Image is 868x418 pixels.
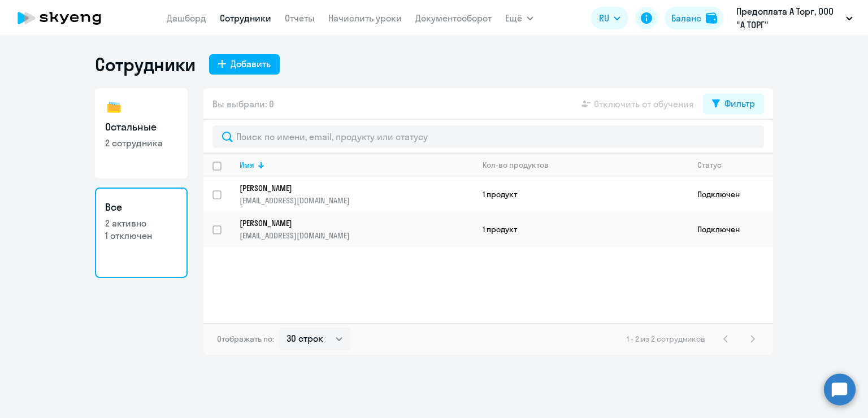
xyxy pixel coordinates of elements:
td: Подключен [688,177,773,212]
span: Ещё [505,11,522,25]
div: Кол-во продуктов [483,160,549,170]
a: Начислить уроки [328,12,402,24]
td: 1 продукт [474,177,688,212]
div: Фильтр [724,97,755,110]
a: Документооборот [415,12,492,24]
div: Статус [697,160,772,170]
button: RU [591,7,628,29]
td: 1 продукт [474,212,688,247]
img: others [105,98,123,116]
a: Отчеты [285,12,315,24]
p: 1 отключен [105,229,177,242]
img: balance [706,12,717,24]
span: RU [599,11,609,25]
a: Дашборд [167,12,206,24]
button: Добавить [209,54,280,75]
span: 1 - 2 из 2 сотрудников [627,334,705,344]
div: Кол-во продуктов [483,160,688,170]
div: Добавить [231,57,271,71]
div: Статус [697,160,722,170]
a: Все2 активно1 отключен [95,188,188,278]
button: Балансbalance [665,7,724,29]
a: [PERSON_NAME][EMAIL_ADDRESS][DOMAIN_NAME] [240,218,473,241]
p: Предоплата А Торг, ООО "А ТОРГ" [736,5,841,32]
a: Сотрудники [220,12,271,24]
h1: Сотрудники [95,53,196,76]
p: [EMAIL_ADDRESS][DOMAIN_NAME] [240,195,473,206]
a: Остальные2 сотрудника [95,88,188,178]
p: [PERSON_NAME] [240,218,458,228]
h3: Остальные [105,120,177,134]
input: Поиск по имени, email, продукту или статусу [212,125,764,148]
td: Подключен [688,212,773,247]
button: Фильтр [703,94,764,114]
div: Имя [240,160,473,170]
p: 2 активно [105,217,177,229]
h3: Все [105,200,177,215]
button: Ещё [505,7,533,29]
div: Имя [240,160,254,170]
span: Отображать по: [217,334,274,344]
span: Вы выбрали: 0 [212,97,274,111]
div: Баланс [671,11,701,25]
p: [PERSON_NAME] [240,183,458,193]
a: [PERSON_NAME][EMAIL_ADDRESS][DOMAIN_NAME] [240,183,473,206]
button: Предоплата А Торг, ООО "А ТОРГ" [731,5,858,32]
p: 2 сотрудника [105,137,177,149]
p: [EMAIL_ADDRESS][DOMAIN_NAME] [240,230,473,241]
